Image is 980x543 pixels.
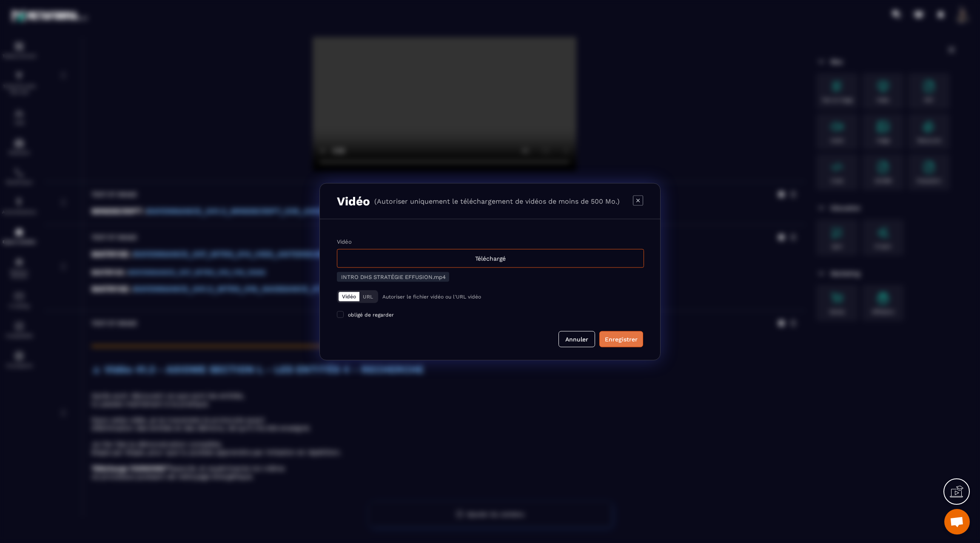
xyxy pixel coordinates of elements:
[337,194,370,208] h3: Vidéo
[558,331,595,347] button: Annuler
[341,273,446,280] span: INTRO DHS STRATÉGIE EFFUSION.mp4
[599,331,643,347] button: Enregistrer
[337,238,352,244] label: Vidéo
[382,293,481,299] p: Autoriser le fichier vidéo ou l'URL vidéo
[374,197,620,205] p: (Autoriser uniquement le téléchargement de vidéos de moins de 500 Mo.)
[337,249,644,267] div: Téléchargé
[359,292,376,301] button: URL
[605,335,638,343] div: Enregistrer
[348,312,394,318] span: obligé de regarder
[944,509,970,534] div: Ouvrir le chat
[339,292,359,301] button: Vidéo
